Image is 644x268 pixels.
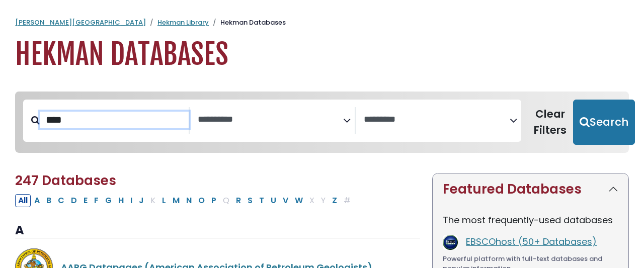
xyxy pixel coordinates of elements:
button: Filter Results H [115,194,127,207]
button: Filter Results E [80,194,91,207]
button: Filter Results P [208,194,219,207]
h3: A [15,223,420,238]
button: Filter Results C [55,194,67,207]
button: Filter Results U [268,194,279,207]
button: Filter Results N [183,194,195,207]
p: The most frequently-used databases [443,213,618,227]
button: Featured Databases [433,173,628,205]
button: Filter Results D [68,194,80,207]
a: [PERSON_NAME][GEOGRAPHIC_DATA] [15,18,146,27]
button: All [15,194,31,207]
input: Search database by title or keyword [40,112,189,128]
button: Filter Results T [256,194,267,207]
button: Filter Results Z [329,194,340,207]
button: Filter Results M [170,194,183,207]
button: Submit for Search Results [573,100,635,145]
button: Filter Results B [43,194,54,207]
h1: Hekman Databases [15,38,629,71]
button: Filter Results R [233,194,244,207]
button: Filter Results S [245,194,256,207]
button: Filter Results G [102,194,115,207]
button: Filter Results L [159,194,169,207]
textarea: Search [198,115,344,125]
button: Filter Results W [292,194,306,207]
button: Clear Filters [527,100,573,145]
nav: Search filters [15,92,629,153]
span: 247 Databases [15,171,116,190]
button: Filter Results I [127,194,135,207]
button: Filter Results F [91,194,102,207]
button: Filter Results V [280,194,291,207]
a: Hekman Library [157,18,209,27]
div: Alpha-list to filter by first letter of database name [15,194,355,206]
a: EBSCOhost (50+ Databases) [466,235,597,248]
li: Hekman Databases [209,18,286,28]
textarea: Search [364,115,510,125]
button: Filter Results O [195,194,208,207]
button: Filter Results J [136,194,147,207]
button: Filter Results A [31,194,43,207]
nav: breadcrumb [15,18,629,28]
